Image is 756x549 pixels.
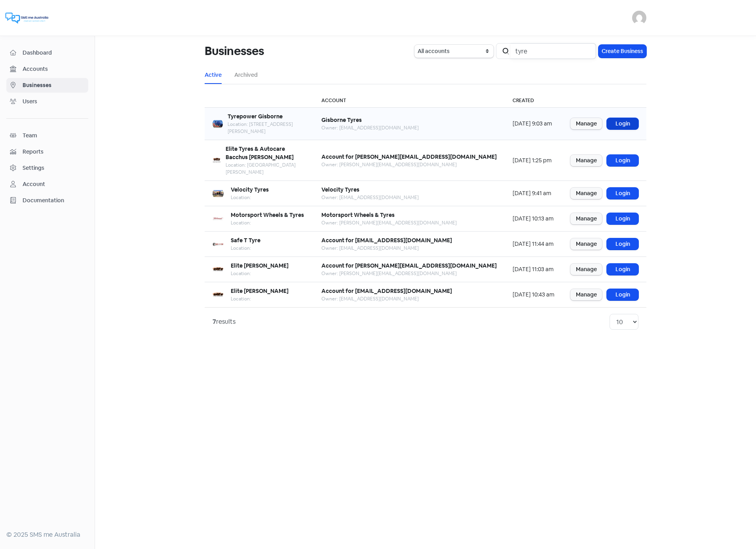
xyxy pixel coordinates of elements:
div: Location: [231,194,269,201]
b: Safe T Tyre [231,237,260,244]
div: [DATE] 11:44 am [513,240,555,248]
div: Location: [STREET_ADDRESS][PERSON_NAME] [228,121,306,135]
div: [DATE] 9:41 am [513,189,555,198]
div: Owner: [PERSON_NAME][EMAIL_ADDRESS][DOMAIN_NAME] [321,219,457,226]
img: 08f8507d-dba5-4ce1-9c6b-35a340ab8a28-250x250.png [213,264,224,275]
div: [DATE] 11:03 am [513,265,555,274]
div: Location: [231,219,304,226]
b: Motorsport Wheels & Tyres [231,211,304,218]
div: Location: [231,270,289,277]
div: [DATE] 10:43 am [513,291,555,299]
div: Settings [23,164,44,172]
b: Gisborne Tyres [321,116,362,123]
a: Dashboard [6,46,88,60]
a: Login [607,118,638,129]
div: Owner: [EMAIL_ADDRESS][DOMAIN_NAME] [321,194,419,201]
b: Tyrepower Gisborne [228,113,283,120]
b: Elite [PERSON_NAME] [231,262,289,269]
div: Location: [231,245,260,252]
a: Businesses [6,78,88,93]
a: Manage [570,213,602,224]
strong: 7 [213,317,216,326]
div: Owner: [PERSON_NAME][EMAIL_ADDRESS][DOMAIN_NAME] [321,270,497,277]
div: © 2025 SMS me Australia [6,530,88,540]
span: Users [23,97,85,106]
div: [DATE] 1:25 pm [513,156,555,165]
b: Account for [PERSON_NAME][EMAIL_ADDRESS][DOMAIN_NAME] [321,262,497,269]
a: Users [6,94,88,109]
a: Manage [570,188,602,199]
a: Account [6,177,88,192]
a: Accounts [6,62,88,76]
img: 466b8bf0-598b-41ee-824d-ef99d3e9fa77-250x250.png [213,239,224,250]
b: Account for [PERSON_NAME][EMAIL_ADDRESS][DOMAIN_NAME] [321,153,497,160]
a: Archived [234,71,258,79]
span: Businesses [23,81,85,89]
a: Manage [570,155,602,166]
b: Motorsport Wheels & Tyres [321,211,395,218]
div: Owner: [PERSON_NAME][EMAIL_ADDRESS][DOMAIN_NAME] [321,161,497,168]
b: Velocity Tyres [321,186,359,193]
b: Account for [EMAIL_ADDRESS][DOMAIN_NAME] [321,237,452,244]
a: Active [205,71,222,79]
a: Login [607,155,638,166]
div: Owner: [EMAIL_ADDRESS][DOMAIN_NAME] [321,295,452,302]
a: Login [607,213,638,224]
span: Reports [23,148,85,156]
th: Account [313,94,505,108]
div: Owner: [EMAIL_ADDRESS][DOMAIN_NAME] [321,245,452,252]
span: Dashboard [23,49,85,57]
div: Owner: [EMAIL_ADDRESS][DOMAIN_NAME] [321,124,419,131]
a: Manage [570,118,602,129]
a: Manage [570,264,602,275]
input: Search [511,43,596,59]
button: Create Business [598,45,646,58]
a: Login [607,289,638,300]
a: Login [607,238,638,250]
div: results [213,317,236,327]
div: [DATE] 10:13 am [513,215,555,223]
b: Velocity Tyres [231,186,269,193]
img: a884110f-f1de-43f4-8c46-038c7fa54c7d-250x250.png [213,188,224,199]
a: Reports [6,144,88,159]
b: Account for [EMAIL_ADDRESS][DOMAIN_NAME] [321,287,452,294]
a: Manage [570,289,602,300]
img: d6375d8b-3f56-492d-a834-ca750f3f26b0-250x250.png [213,289,224,300]
img: User [632,11,646,25]
a: Login [607,264,638,275]
h1: Businesses [205,38,264,64]
a: Team [6,128,88,143]
a: Manage [570,238,602,250]
img: 66d538de-5a83-4c3b-bc95-2d621ac501ae-250x250.png [213,155,221,166]
a: Settings [6,161,88,175]
b: Elite [PERSON_NAME] [231,287,289,294]
a: Login [607,188,638,199]
th: Created [505,94,562,108]
span: Documentation [23,196,85,205]
img: c0bdde3a-5c04-4e51-87e4-5bbdd84d0774-250x250.png [213,118,223,129]
div: Location: [GEOGRAPHIC_DATA][PERSON_NAME] [226,161,306,176]
span: Accounts [23,65,85,73]
span: Team [23,131,85,140]
div: Account [23,180,45,188]
div: [DATE] 9:03 am [513,120,555,128]
div: Location: [231,295,289,302]
img: ff998588-bd94-4466-a375-b5b819eb7cac-250x250.png [213,213,224,224]
a: Documentation [6,193,88,208]
b: Elite Tyres & Autocare Bacchus [PERSON_NAME] [226,145,294,161]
